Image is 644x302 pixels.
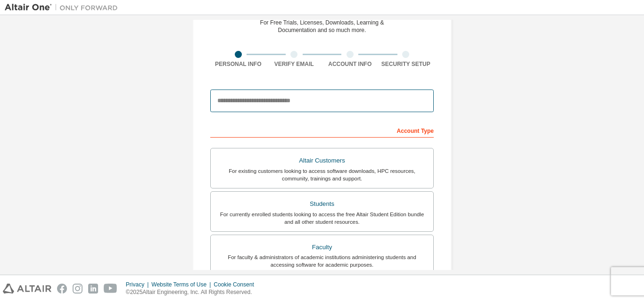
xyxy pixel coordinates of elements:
[216,154,428,167] div: Altair Customers
[88,284,98,294] img: linkedin.svg
[322,60,378,68] div: Account Info
[3,284,51,294] img: altair_logo.svg
[151,281,214,288] div: Website Terms of Use
[126,281,151,288] div: Privacy
[260,19,384,34] div: For Free Trials, Licenses, Downloads, Learning & Documentation and so much more.
[216,253,428,269] div: For faculty & administrators of academic institutions administering students and accessing softwa...
[216,167,428,182] div: For existing customers looking to access software downloads, HPC resources, community, trainings ...
[216,211,428,226] div: For currently enrolled students looking to access the free Altair Student Edition bundle and all ...
[214,281,259,288] div: Cookie Consent
[57,284,67,294] img: facebook.svg
[104,284,117,294] img: youtube.svg
[216,241,428,254] div: Faculty
[210,60,266,68] div: Personal Info
[210,122,434,138] div: Account Type
[73,284,83,294] img: instagram.svg
[216,197,428,211] div: Students
[378,60,434,68] div: Security Setup
[266,60,322,68] div: Verify Email
[5,3,123,12] img: Altair One
[126,288,260,296] p: © 2025 Altair Engineering, Inc. All Rights Reserved.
